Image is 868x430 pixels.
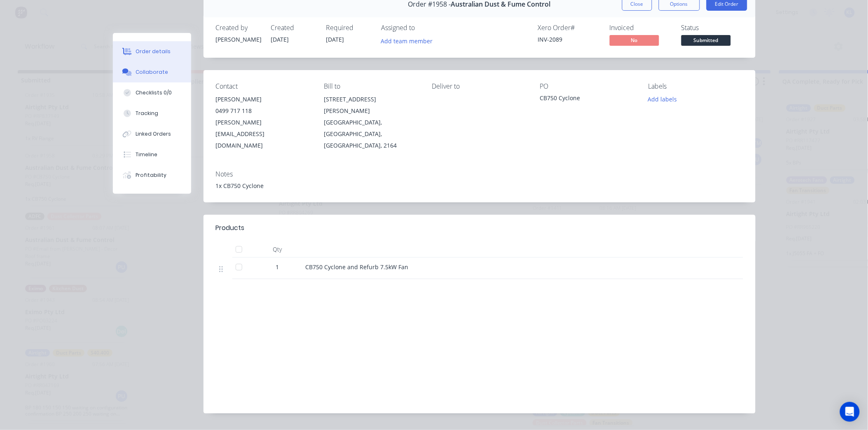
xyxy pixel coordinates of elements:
div: Xero Order # [538,24,600,32]
div: Bill to [324,82,419,90]
span: Order #1958 - [408,0,451,8]
div: [PERSON_NAME] [216,35,261,44]
div: [PERSON_NAME] [216,94,311,105]
div: [STREET_ADDRESS][PERSON_NAME][GEOGRAPHIC_DATA], [GEOGRAPHIC_DATA], [GEOGRAPHIC_DATA], 2164 [324,94,419,151]
div: [GEOGRAPHIC_DATA], [GEOGRAPHIC_DATA], [GEOGRAPHIC_DATA], 2164 [324,117,419,151]
div: Notes [216,170,743,178]
span: Submitted [681,35,731,45]
button: Collaborate [113,62,191,82]
div: Status [681,24,743,32]
div: CB750 Cyclone [540,94,635,105]
div: 0499 717 118 [216,105,311,117]
div: PO [540,82,635,90]
button: Tracking [113,103,191,124]
div: Linked Orders [136,130,171,138]
div: Order details [136,48,171,55]
div: Invoiced [610,24,671,32]
div: [STREET_ADDRESS][PERSON_NAME] [324,94,419,117]
span: CB750 Cyclone and Refurb 7.5kW Fan [306,263,409,271]
button: Profitability [113,165,191,186]
div: Contact [216,82,311,90]
button: Submitted [681,35,731,47]
div: Checklists 0/0 [136,89,172,96]
div: Assigned to [381,24,464,32]
div: Created [271,24,316,32]
div: [PERSON_NAME][EMAIL_ADDRESS][DOMAIN_NAME] [216,117,311,151]
button: Add team member [381,35,438,46]
div: Deliver to [432,82,526,90]
div: Required [326,24,372,32]
div: Created by [216,24,261,32]
button: Checklists 0/0 [113,82,191,103]
div: Labels [648,82,743,90]
div: Profitability [136,172,166,179]
button: Linked Orders [113,124,191,144]
button: Add team member [377,35,437,46]
div: Timeline [136,151,157,158]
div: Collaborate [136,68,168,76]
div: Open Intercom Messenger [840,402,860,422]
div: Products [216,223,245,233]
button: Timeline [113,144,191,165]
button: Add labels [643,94,681,105]
button: Order details [113,41,191,62]
span: 1 [276,263,279,271]
div: Qty [253,241,302,258]
div: Tracking [136,110,158,117]
span: No [610,35,659,45]
span: [DATE] [271,35,289,43]
span: [DATE] [326,35,344,43]
div: [PERSON_NAME]0499 717 118[PERSON_NAME][EMAIL_ADDRESS][DOMAIN_NAME] [216,94,311,151]
div: INV-2089 [538,35,600,44]
div: 1x CB750 Cyclone [216,181,743,190]
span: Australian Dust & Fume Control [451,0,551,8]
